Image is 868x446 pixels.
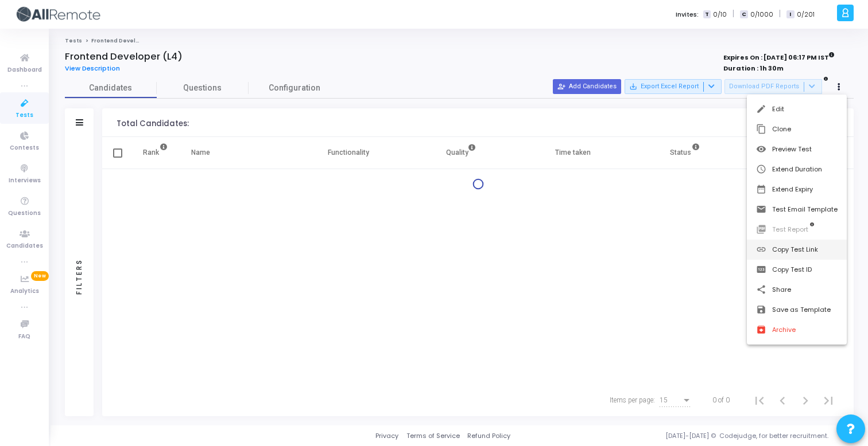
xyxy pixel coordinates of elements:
[756,284,768,296] mat-icon: share
[756,164,768,175] mat-icon: schedule
[747,139,847,159] button: Preview Test
[747,220,847,240] button: Test Report
[747,240,847,260] button: Copy Test Link
[756,244,768,256] mat-icon: link
[756,304,768,316] mat-icon: save
[747,119,847,139] button: Clone
[756,264,768,276] mat-icon: pin
[756,184,768,195] mat-icon: date_range
[747,260,847,280] button: Copy Test ID
[747,199,847,220] button: Test Email Template
[756,124,768,135] mat-icon: content_copy
[756,104,768,115] mat-icon: edit
[747,99,847,119] button: Edit
[747,179,847,199] button: Extend Expiry
[747,300,847,320] button: Save as Template
[756,144,768,155] mat-icon: visibility
[747,159,847,179] button: Extend Duration
[747,320,847,340] button: Archive
[756,204,768,216] mat-icon: email
[756,324,768,336] mat-icon: archive
[747,280,847,300] button: Share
